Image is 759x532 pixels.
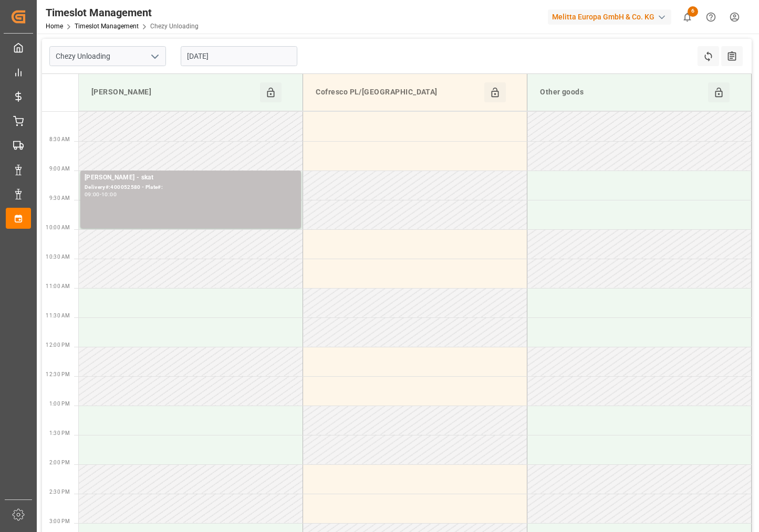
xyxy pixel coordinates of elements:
span: 1:00 PM [49,401,70,407]
span: 6 [688,6,698,17]
span: 10:00 AM [46,225,70,230]
span: 9:30 AM [49,195,70,201]
span: 9:00 AM [49,166,70,172]
span: 8:30 AM [49,136,70,142]
a: Timeslot Management [75,23,139,30]
button: open menu [147,48,162,65]
span: 12:00 PM [46,342,70,348]
span: 11:30 AM [46,313,70,318]
button: Help Center [699,5,723,29]
span: 12:30 PM [46,371,70,377]
span: 3:00 PM [49,518,70,524]
div: [PERSON_NAME] - skat [85,173,297,183]
div: Timeslot Management [46,5,199,20]
div: Melitta Europa GmbH & Co. KG [548,9,671,25]
div: 10:00 [101,192,117,197]
a: Home [46,23,63,30]
div: - [100,192,101,197]
div: Cofresco PL/[GEOGRAPHIC_DATA] [311,82,484,102]
div: Other goods [536,82,708,102]
button: Melitta Europa GmbH & Co. KG [548,7,675,27]
div: 09:00 [85,192,100,197]
span: 2:00 PM [49,460,70,465]
button: show 6 new notifications [675,5,699,29]
div: Delivery#:400052580 - Plate#: [85,183,297,192]
div: [PERSON_NAME] [87,82,260,102]
span: 2:30 PM [49,489,70,495]
input: Type to search/select [49,46,166,66]
input: DD-MM-YYYY [181,46,297,66]
span: 1:30 PM [49,430,70,436]
span: 11:00 AM [46,283,70,289]
span: 10:30 AM [46,254,70,260]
